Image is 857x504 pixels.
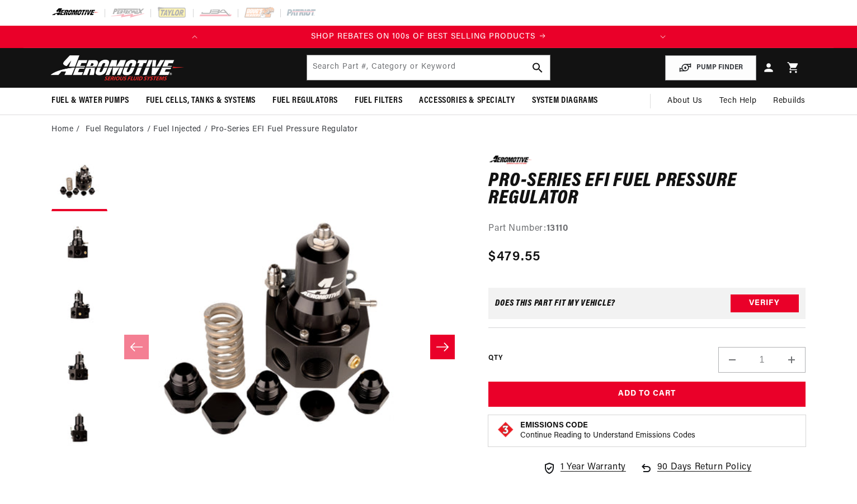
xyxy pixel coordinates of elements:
span: 90 Days Return Policy [657,460,752,486]
span: Fuel Regulators [272,95,338,107]
button: Load image 1 in gallery view [51,155,107,211]
label: QTY [488,354,502,363]
button: Slide left [124,335,149,359]
img: Aeromotive [48,55,187,81]
span: Fuel Filters [355,95,402,107]
summary: Fuel Cells, Tanks & Systems [138,88,264,114]
summary: Fuel & Water Pumps [43,88,138,114]
span: Tech Help [719,95,756,107]
img: Emissions code [497,421,515,439]
button: Add to Cart [488,382,806,407]
summary: Accessories & Specialty [411,88,524,114]
li: Fuel Regulators [86,123,154,136]
a: Home [51,123,73,136]
button: Slide right [430,335,455,359]
summary: System Diagrams [524,88,606,114]
p: Continue Reading to Understand Emissions Codes [520,431,695,441]
span: Fuel Cells, Tanks & Systems [146,95,256,107]
button: Verify [731,294,799,312]
span: Accessories & Specialty [419,95,515,107]
nav: breadcrumbs [51,123,806,136]
span: Rebuilds [773,95,806,107]
li: Pro-Series EFI Fuel Pressure Regulator [211,123,358,136]
div: Does This part fit My vehicle? [495,299,615,308]
span: Fuel & Water Pumps [51,95,129,107]
button: PUMP FINDER [665,55,756,80]
div: 1 of 2 [206,31,652,43]
slideshow-component: Translation missing: en.sections.announcements.announcement_bar [23,26,834,48]
summary: Tech Help [711,88,765,115]
strong: Emissions Code [520,421,588,430]
span: About Us [667,97,703,105]
div: Announcement [206,31,652,43]
span: System Diagrams [532,95,598,107]
a: About Us [659,88,711,115]
summary: Rebuilds [765,88,814,115]
span: SHOP REBATES ON 100s OF BEST SELLING PRODUCTS [311,32,535,41]
li: Fuel Injected [153,123,210,136]
span: $479.55 [488,247,540,267]
strong: 13110 [547,224,568,233]
button: Translation missing: en.sections.announcements.previous_announcement [183,26,206,48]
a: SHOP REBATES ON 100s OF BEST SELLING PRODUCTS [206,31,652,43]
button: Load image 5 in gallery view [51,401,107,457]
button: Load image 3 in gallery view [51,278,107,334]
span: 1 Year Warranty [561,460,626,475]
summary: Fuel Regulators [264,88,346,114]
button: Translation missing: en.sections.announcements.next_announcement [652,26,674,48]
button: search button [525,55,550,80]
button: Emissions CodeContinue Reading to Understand Emissions Codes [520,421,695,441]
a: 1 Year Warranty [543,460,626,475]
summary: Fuel Filters [346,88,411,114]
div: Part Number: [488,222,806,236]
h1: Pro-Series EFI Fuel Pressure Regulator [488,173,806,208]
a: 90 Days Return Policy [639,460,752,486]
button: Load image 2 in gallery view [51,217,107,273]
button: Load image 4 in gallery view [51,340,107,396]
input: Search by Part Number, Category or Keyword [307,55,550,80]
